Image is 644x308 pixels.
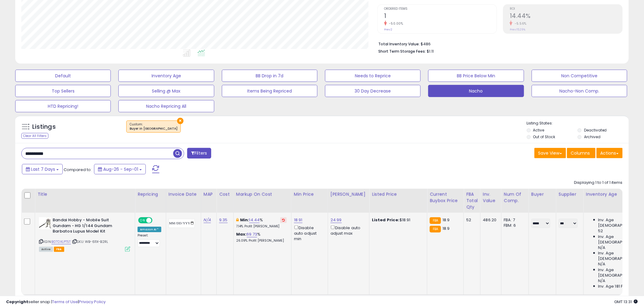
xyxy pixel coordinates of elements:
[430,217,441,224] small: FBA
[138,191,163,198] div: Repricing
[378,49,426,54] b: Short Term Storage Fees:
[384,28,392,31] small: Prev: 2
[72,239,108,244] span: | SKU: WB-611X-B2RL
[52,299,78,305] a: Terms of Use
[204,217,211,223] a: N/A
[6,299,28,305] strong: Copyright
[387,21,403,26] small: -50.00%
[372,217,422,223] div: $18.91
[138,227,161,232] div: Amazon AI *
[598,261,606,267] span: N/A
[51,239,71,244] a: B07DXLPT5T
[39,217,51,229] img: 411sWCo4UCL._SL40_.jpg
[443,217,450,223] span: 18.9
[22,164,63,174] button: Last 7 Days
[6,299,106,305] div: seller snap | |
[236,232,287,243] div: %
[598,284,630,289] span: Inv. Age 181 Plus:
[534,148,566,158] button: Save View
[118,100,214,112] button: Nacho Repricing All
[504,223,524,228] div: FBM: 6
[236,239,287,243] p: 26.09% Profit [PERSON_NAME]
[54,247,64,252] span: FBA
[177,118,184,124] button: ×
[466,191,478,210] div: FBA Total Qty
[236,191,289,198] div: Markup on Cost
[532,70,627,82] button: Non Competitive
[430,191,461,204] div: Current Buybox Price
[247,231,257,237] a: 69.73
[187,148,211,159] button: Filters
[222,70,317,82] button: BB Drop in 7d
[614,299,638,305] span: 2025-09-9 13:31 GMT
[556,189,583,213] th: CSV column name: cust_attr_2_Supplier
[236,224,287,229] p: 7.14% Profit [PERSON_NAME]
[378,41,420,47] b: Total Inventory Value:
[428,85,524,97] button: Nacho
[531,191,554,198] div: Buyer
[483,217,497,223] div: 486.20
[384,7,497,11] span: Ordered Items
[94,164,146,174] button: Aug-26 - Sep-01
[37,191,132,198] div: Title
[15,85,111,97] button: Top Sellers
[510,28,525,31] small: Prev: 15.29%
[372,191,425,198] div: Listed Price
[31,166,55,172] span: Last 7 Days
[331,217,342,223] a: 24.99
[513,21,527,26] small: -5.56%
[384,12,497,21] h2: 1
[597,148,623,158] button: Actions
[294,224,323,242] div: Disable auto adjust min
[236,217,287,229] div: %
[529,189,556,213] th: CSV column name: cust_attr_1_Buyer
[139,218,146,223] span: ON
[571,150,590,156] span: Columns
[331,191,367,198] div: [PERSON_NAME]
[430,226,441,233] small: FBA
[152,218,161,223] span: OFF
[15,70,111,82] button: Default
[53,217,127,236] b: Bandai Hobby - Mobile Suit Gundam - HG 1/144 Gundam Barbatos Lupus Model Kit
[15,100,111,112] button: HTD Repricing!
[567,148,596,158] button: Columns
[103,166,138,172] span: Aug-26 - Sep-01
[504,217,524,223] div: FBA: 7
[118,85,214,97] button: Selling @ Max
[510,7,622,11] span: ROI
[21,133,48,139] div: Clear All Filters
[118,70,214,82] button: Inventory Age
[584,134,600,139] label: Archived
[294,191,325,198] div: Min Price
[325,70,421,82] button: Needs to Reprice
[427,48,434,54] span: $1.11
[331,224,365,236] div: Disable auto adjust max
[204,191,214,198] div: MAP
[138,233,161,247] div: Preset:
[372,217,400,223] b: Listed Price:
[510,12,622,21] h2: 14.44%
[166,189,201,213] th: CSV column name: cust_attr_3_Invoice Date
[39,247,53,252] span: All listings currently available for purchase on Amazon
[598,228,603,234] span: 52
[79,299,106,305] a: Privacy Policy
[222,85,317,97] button: Items Being Repriced
[64,167,92,173] span: Compared to:
[219,217,228,223] a: 9.35
[249,217,260,223] a: 14.44
[483,191,499,204] div: Inv. value
[527,121,629,126] p: Listing States:
[130,122,177,131] span: Custom:
[32,123,56,131] h5: Listings
[428,70,524,82] button: BB Price Below Min
[533,134,555,139] label: Out of Stock
[130,127,177,131] div: Buyer in [GEOGRAPHIC_DATA]
[219,191,231,198] div: Cost
[378,40,618,47] li: $486
[236,231,247,237] b: Max:
[598,278,606,284] span: N/A
[504,191,526,204] div: Num of Comp.
[240,217,249,223] b: Min:
[169,191,198,198] div: Invoice Date
[443,226,450,231] span: 18.9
